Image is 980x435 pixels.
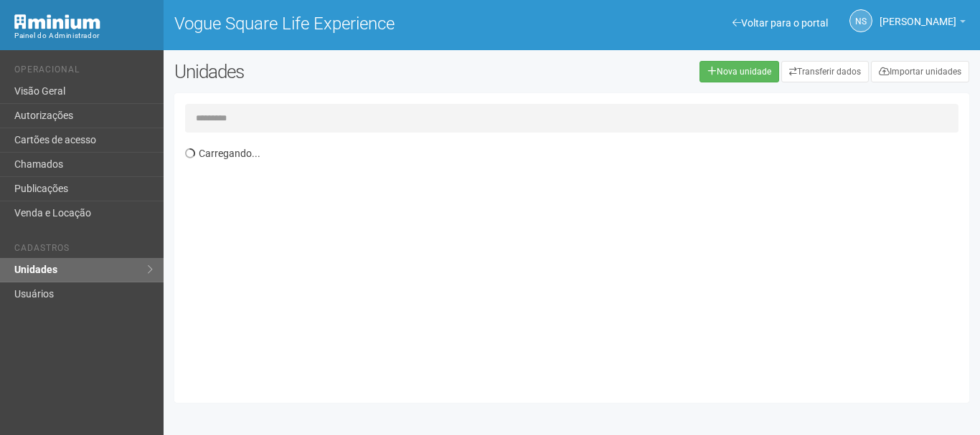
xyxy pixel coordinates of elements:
[699,61,779,82] a: Nova unidade
[871,61,969,82] a: Importar unidades
[14,243,153,258] li: Cadastros
[14,64,153,80] li: Operacional
[14,14,100,29] img: Minium
[14,29,153,42] div: Painel do Administrador
[781,61,869,82] a: Transferir dados
[849,9,872,32] a: NS
[185,140,969,392] div: Carregando...
[174,14,561,33] h1: Vogue Square Life Experience
[732,17,828,29] a: Voltar para o portal
[880,18,966,29] a: [PERSON_NAME]
[880,2,956,27] span: Nicolle Silva
[174,61,493,82] h2: Unidades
